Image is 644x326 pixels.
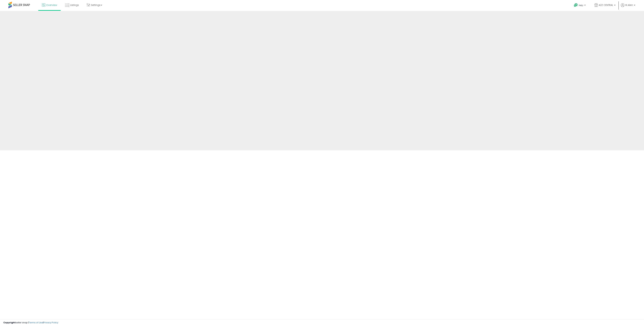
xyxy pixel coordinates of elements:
[599,3,613,7] span: A2Z CENTRAL
[579,4,583,7] span: Help
[574,3,578,7] i: Get Help
[621,3,635,11] a: Hi Alen
[571,1,589,11] a: Help
[70,3,79,7] span: Listings
[625,3,633,7] span: Hi Alen
[46,3,57,7] span: Overview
